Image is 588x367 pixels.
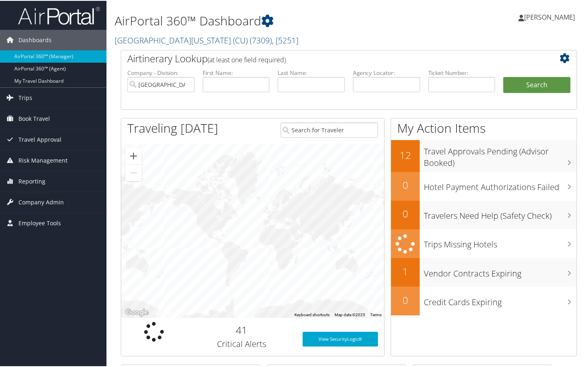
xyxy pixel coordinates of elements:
a: 1Vendor Contracts Expiring [391,257,577,286]
label: Company - Division: [127,68,194,76]
h2: 12 [391,147,420,161]
h2: 0 [391,206,420,220]
span: Reporting [18,170,45,191]
h2: Airtinerary Lookup [127,51,532,65]
h3: Travelers Need Help (Safety Check) [424,205,577,221]
span: Travel Approval [18,129,61,149]
a: [PERSON_NAME] [518,4,583,29]
h3: Credit Cards Expiring [424,292,577,307]
h2: 1 [391,264,420,278]
span: ( 7309 ) [250,34,272,45]
h1: Traveling [DATE] [127,119,218,136]
h3: Vendor Contracts Expiring [424,263,577,279]
h2: 41 [193,322,290,336]
h2: 0 [391,177,420,191]
img: airportal-logo.png [18,5,100,25]
h3: Travel Approvals Pending (Advisor Booked) [424,141,577,168]
a: Open this area in Google Maps (opens a new window) [123,306,150,317]
a: Terms (opens in new tab) [370,312,382,316]
h3: Hotel Payment Authorizations Failed [424,177,577,192]
button: Zoom out [125,164,142,180]
span: Dashboards [18,29,52,50]
span: Book Travel [18,108,50,128]
label: Agency Locator: [353,68,420,76]
h3: Critical Alerts [193,338,290,349]
h1: My Action Items [391,119,577,136]
a: 0Travelers Need Help (Safety Check) [391,200,577,229]
h1: AirPortal 360™ Dashboard [115,11,427,29]
a: Trips Missing Hotels [391,229,577,258]
button: Keyboard shortcuts [294,311,330,317]
button: Search [503,76,570,93]
a: 0Credit Cards Expiring [391,286,577,315]
span: Employee Tools [18,212,61,233]
input: Search for Traveler [280,122,378,137]
span: , [ 5251 ] [272,34,299,45]
a: 12Travel Approvals Pending (Advisor Booked) [391,139,577,171]
h3: Trips Missing Hotels [424,234,577,249]
span: Company Admin [18,191,64,212]
span: Map data ©2025 [335,312,365,316]
a: 0Hotel Payment Authorizations Failed [391,171,577,200]
a: View SecurityLogic® [303,331,378,346]
span: (at least one field required) [208,54,286,63]
button: Zoom in [125,147,142,163]
label: First Name: [203,68,270,76]
span: Risk Management [18,150,68,170]
img: Google [123,306,150,317]
h2: 0 [391,292,420,306]
span: Trips [18,87,32,107]
a: [GEOGRAPHIC_DATA][US_STATE] (CU) [115,34,299,45]
label: Last Name: [278,68,345,76]
span: [PERSON_NAME] [524,12,575,21]
label: Ticket Number: [428,68,495,76]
